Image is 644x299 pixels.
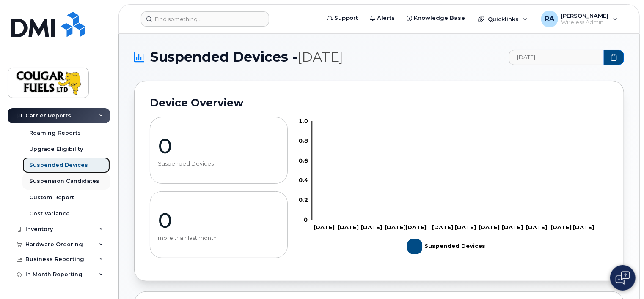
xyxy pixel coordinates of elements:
[299,177,308,184] tspan: 0.4
[299,157,308,164] tspan: 0.6
[385,224,406,231] tspan: [DATE]
[158,160,280,167] p: Suspended Devices
[299,197,308,204] tspan: 0.2
[526,224,547,231] tspan: [DATE]
[509,50,604,65] input: archived_billing_data
[158,208,280,233] p: 0
[479,224,500,231] tspan: [DATE]
[432,224,453,231] tspan: [DATE]
[502,224,523,231] tspan: [DATE]
[616,271,630,285] img: Open chat
[299,117,308,124] tspan: 1.0
[361,224,382,231] tspan: [DATE]
[297,49,343,65] span: [DATE]
[150,96,608,109] h2: Device Overview
[314,224,335,231] tspan: [DATE]
[158,133,280,159] p: 0
[604,50,624,65] button: Choose Date
[455,224,476,231] tspan: [DATE]
[407,236,485,258] g: Legend
[573,224,594,231] tspan: [DATE]
[551,224,572,231] tspan: [DATE]
[338,224,359,231] tspan: [DATE]
[299,117,596,258] g: Chart
[158,235,280,242] p: more than last month
[150,49,343,65] span: Suspended Devices -
[299,137,308,144] tspan: 0.8
[405,224,427,231] tspan: [DATE]
[407,236,485,258] g: Suspended Devices
[304,217,308,223] tspan: 0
